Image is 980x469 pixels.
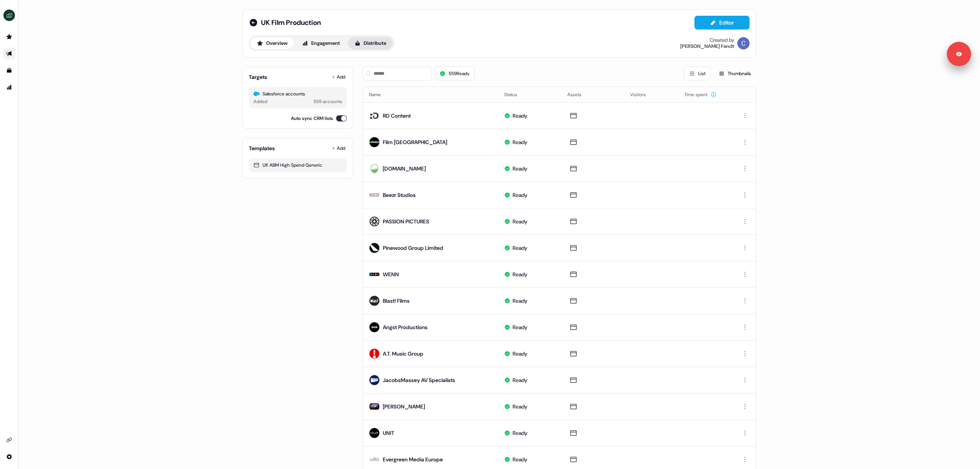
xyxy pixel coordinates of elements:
button: Visitors [630,88,655,102]
label: Auto sync CRM lists [291,115,333,122]
div: Film [GEOGRAPHIC_DATA] [383,138,447,146]
a: Go to outbound experience [3,48,15,60]
div: Blast! Films [383,297,410,305]
div: Created by [710,37,734,43]
button: Name [369,88,390,102]
th: Assets [561,87,624,102]
div: PASSION PICTURES [383,218,429,225]
div: Ready [513,297,528,305]
button: Editor [694,16,750,30]
button: Add [330,143,347,154]
button: 559Ready [434,67,475,80]
div: JacobsMassey AV Specialists [383,376,455,384]
div: Ready [513,456,528,463]
div: [PERSON_NAME] [383,403,425,410]
div: Angst Productions [383,323,428,331]
div: Ready [513,403,528,410]
div: [DOMAIN_NAME] [383,165,426,172]
div: Ready [513,376,528,384]
div: 559 accounts [314,98,342,105]
div: Ready [513,323,528,331]
button: List [684,67,710,80]
div: A.T. Music Group [383,350,423,357]
div: Pinewood Group Limited [383,244,443,252]
span: UK Film Production [261,18,321,27]
div: Targets [249,73,267,81]
div: Ready [513,191,528,199]
div: Ready [513,138,528,146]
div: Ready [513,271,528,278]
img: Catherine [737,37,750,49]
button: Distribute [348,37,393,49]
div: Ready [513,112,528,120]
button: Thumbnails [714,67,756,80]
div: [PERSON_NAME] Fendt [680,43,734,49]
a: Go to prospects [3,31,15,43]
div: Ready [513,429,528,437]
button: Time spent [684,88,717,102]
div: Ready [513,218,528,225]
div: UNIT [383,429,394,437]
a: Go to templates [3,64,15,77]
button: Engagement [296,37,346,49]
a: Editor [694,20,750,28]
div: Ready [513,350,528,357]
div: Evergreen Media Europe [383,456,443,463]
div: WENN [383,271,399,278]
div: Added [253,98,267,105]
div: RD Content [383,112,411,120]
div: Templates [249,144,275,152]
a: Go to integrations [3,434,15,446]
button: Add [330,72,347,82]
div: Ready [513,165,528,172]
button: Status [504,88,526,102]
a: Go to integrations [3,451,15,463]
div: Ready [513,244,528,252]
div: Salesforce accounts [253,90,342,98]
button: Overview [250,37,294,49]
div: UK ABM High Spend Generic [253,161,342,169]
div: Beezr Studios [383,191,416,199]
a: Go to attribution [3,81,15,93]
